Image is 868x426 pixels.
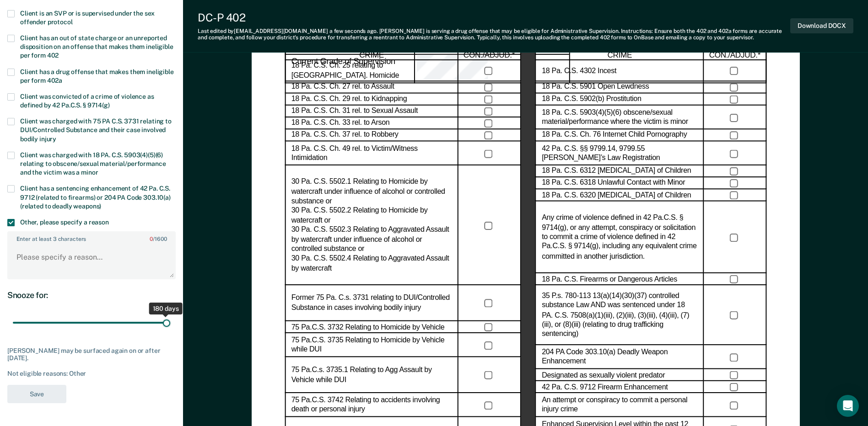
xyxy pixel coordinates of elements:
[291,131,398,140] label: 18 Pa. C.S. Ch. 37 rel. to Robbery
[20,117,172,142] span: Client was charged with 75 PA C.S. 3731 relating to DUI/Controlled Substance and their case invol...
[542,166,691,176] label: 18 Pa. C.S. 6312 [MEDICAL_DATA] of Children
[542,83,649,92] label: 18 Pa. C.S. 5901 Open Lewdness
[20,185,171,209] span: Client has a sentencing enhancement of 42 Pa. C.S. 9712 (related to firearms) or 204 PA Code 303....
[291,118,389,128] label: 18 Pa. C.S. Ch. 33 rel. to Arson
[291,177,452,273] label: 30 Pa. C.S. 5502.1 Relating to Homicide by watercraft under influence of alcohol or controlled su...
[542,191,691,200] label: 18 Pa. C.S. 6320 [MEDICAL_DATA] of Children
[542,370,665,380] label: Designated as sexually violent predator
[7,370,176,378] div: Not eligible reasons: Other
[542,291,697,339] label: 35 P.s. 780-113 13(a)(14)(30)(37) controlled substance Law AND was sentenced under 18 PA. C.S. 75...
[704,48,766,60] div: CON./ADJUD.*
[285,48,458,60] div: CRIME
[790,18,853,33] button: Download DOCX
[150,236,167,242] span: / 1600
[291,106,417,116] label: 18 Pa. C.S. Ch. 31 rel. to Sexual Assault
[149,303,183,314] div: 180 days
[542,213,697,261] label: Any crime of violence defined in 42 Pa.C.S. § 9714(g), or any attempt, conspiracy or solicitation...
[20,68,174,84] span: Client has a drug offense that makes them ineligible per form 402a
[542,395,697,415] label: An attempt or conspiracy to commit a personal injury crime
[20,93,154,109] span: Client was convicted of a crime of violence as defined by 42 Pa.C.S. § 9714(g)
[542,383,668,392] label: 42 Pa. C.S. 9712 Firearm Enhancement
[542,275,677,284] label: 18 Pa. C.S. Firearms or Dangerous Articles
[7,290,176,300] div: Snooze for:
[291,366,452,385] label: 75 Pa.C.s. 3735.1 Relating to Agg Assault by Vehicle while DUI
[7,347,176,362] div: [PERSON_NAME] may be surfaced again on or after [DATE].
[458,48,521,60] div: CON./ADJUD.*
[291,293,452,313] label: Former 75 Pa. C.s. 3731 relating to DUI/Controlled Substance in cases involving bodily injury
[542,95,642,104] label: 18 Pa. C.S. 5902(b) Prostitution
[291,61,452,80] label: 18 Pa. C.S. Ch. 25 relating to [GEOGRAPHIC_DATA]. Homicide
[291,335,452,355] label: 75 Pa.C.S. 3735 Relating to Homicide by Vehicle while DUI
[20,218,109,226] span: Other, please specify a reason
[542,131,687,140] label: 18 Pa. C.S. Ch. 76 Internet Child Pornography
[542,66,616,76] label: 18 Pa. C.S. 4302 Incest
[535,48,704,60] div: CRIME
[837,395,859,417] div: Open Intercom Messenger
[291,322,444,332] label: 75 Pa.C.S. 3732 Relating to Homicide by Vehicle
[8,232,175,242] label: Enter at least 3 characters
[291,83,394,92] label: 18 Pa. C.S. Ch. 27 rel. to Assault
[542,348,697,367] label: 204 PA Code 303.10(a) Deadly Weapon Enhancement
[20,151,166,176] span: Client was charged with 18 PA. C.S. 5903(4)(5)(6) relating to obscene/sexual material/performance...
[198,28,790,41] div: Last edited by [EMAIL_ADDRESS][DOMAIN_NAME] . [PERSON_NAME] is serving a drug offense that may be...
[198,11,790,24] div: DC-P 402
[20,10,154,26] span: Client is an SVP or is supervised under the sex offender protocol
[329,28,377,34] span: a few seconds ago
[291,95,407,104] label: 18 Pa. C.S. Ch. 29 rel. to Kidnapping
[20,34,173,59] span: Client has an out of state charge or an unreported disposition on an offense that makes them inel...
[542,144,697,163] label: 42 Pa. C.S. §§ 9799.14, 9799.55 [PERSON_NAME]’s Law Registration
[150,236,153,242] span: 0
[7,385,66,404] button: Save
[542,108,697,127] label: 18 Pa. C.S. 5903(4)(5)(6) obscene/sexual material/performance where the victim is minor
[542,179,685,188] label: 18 Pa. C.S. 6318 Unlawful Contact with Minor
[291,395,452,415] label: 75 Pa.C.S. 3742 Relating to accidents involving death or personal injury
[291,144,452,163] label: 18 Pa. C.S. Ch. 49 rel. to Victim/Witness Intimidation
